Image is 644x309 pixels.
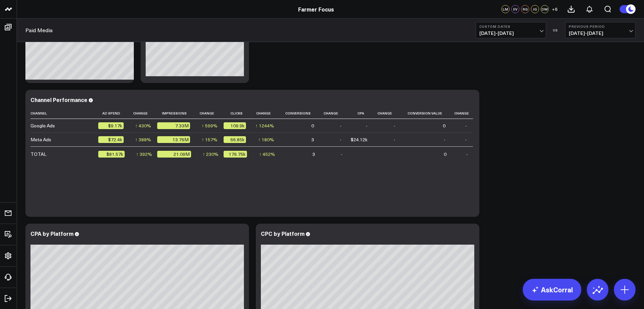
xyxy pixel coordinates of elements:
div: ↑ 599% [202,122,217,129]
th: Conversions [280,108,320,119]
th: Ad Spend [98,108,130,119]
button: Custom Dates[DATE]-[DATE] [476,22,546,38]
span: [DATE] - [DATE] [479,30,542,36]
a: Paid Media [25,26,53,34]
span: + 6 [552,7,558,12]
div: ↑ 452% [259,151,275,158]
div: 0 [443,122,445,129]
div: - [394,136,395,143]
div: - [465,122,467,129]
span: [DATE] - [DATE] [569,30,632,36]
div: $81.57k [98,151,125,158]
div: LM [501,5,510,13]
div: Meta Ads [30,136,51,143]
div: $9.17k [98,122,124,129]
div: - [340,136,341,143]
th: Change [452,108,473,119]
div: - [444,136,445,143]
div: VS [549,28,562,32]
div: ↑ 388% [135,136,151,143]
th: Change [374,108,401,119]
div: - [366,122,368,129]
b: Previous Period [569,24,632,28]
th: Channel [30,108,98,119]
div: 21.09M [157,151,191,158]
div: - [466,151,468,158]
div: ↑ 230% [203,151,219,158]
th: Change [130,108,157,119]
div: - [340,122,341,129]
div: 3 [312,151,315,158]
div: ↑ 392% [136,151,152,158]
b: Custom Dates [479,24,542,28]
div: CPC by Platform [261,230,305,237]
div: $72.4k [98,136,124,143]
div: EV [511,5,519,13]
div: CPA by Platform [30,230,74,237]
div: 3 [311,136,314,143]
th: Conversion Value [401,108,452,119]
div: 109.9k [224,122,246,129]
div: JG [531,5,539,13]
div: ↑ 157% [202,136,217,143]
div: - [465,136,467,143]
div: Google Ads [30,122,55,129]
div: 0 [311,122,314,129]
div: 7.33M [157,122,190,129]
div: - [341,151,342,158]
th: Change [320,108,348,119]
th: Change [252,108,280,119]
div: ↑ 1244% [255,122,274,129]
div: 176.75k [224,151,247,158]
div: RG [521,5,529,13]
div: - [394,122,395,129]
div: 13.76M [157,136,190,143]
th: Clicks [224,108,252,119]
div: TOTAL [30,151,46,158]
th: Impressions [157,108,196,119]
div: DM [541,5,549,13]
a: AskCorral [523,279,581,301]
div: 66.85k [224,136,246,143]
div: $24.12k [351,136,368,143]
button: Previous Period[DATE]-[DATE] [565,22,636,38]
div: 0 [444,151,446,158]
a: Farmer Focus [298,5,334,13]
div: Channel Performance [30,96,87,103]
div: ↑ 180% [258,136,274,143]
th: Cpa [348,108,374,119]
button: +6 [550,5,559,13]
th: Change [196,108,224,119]
div: ↑ 430% [135,122,151,129]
